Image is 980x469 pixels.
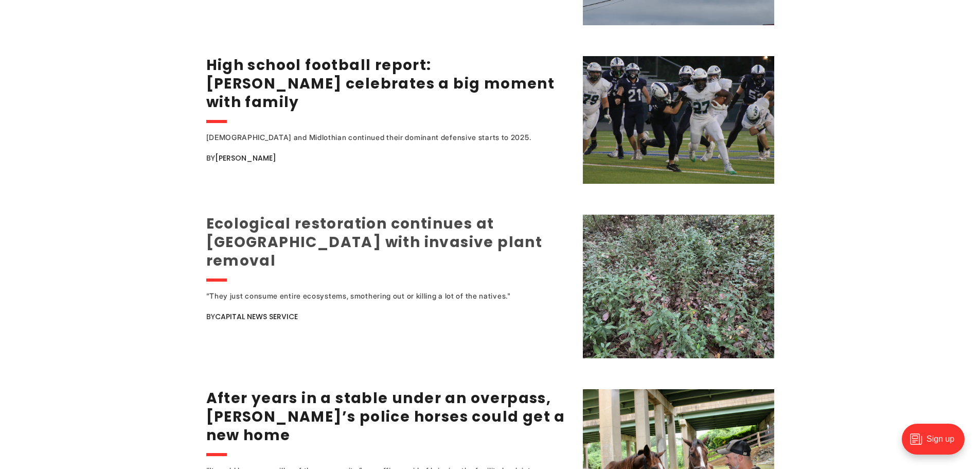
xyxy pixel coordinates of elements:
[215,311,298,322] a: Capital News Service
[206,214,543,271] a: Ecological restoration continues at [GEOGRAPHIC_DATA] with invasive plant removal
[206,388,565,445] a: After years in a stable under an overpass, [PERSON_NAME]’s police horses could get a new home
[893,419,980,469] iframe: portal-trigger
[206,55,555,112] a: High school football report: [PERSON_NAME] celebrates a big moment with family
[206,131,541,144] div: [DEMOGRAPHIC_DATA] and Midlothian continued their dominant defensive starts to 2025.
[215,153,276,163] a: [PERSON_NAME]
[583,215,774,358] img: Ecological restoration continues at Chapel Island with invasive plant removal
[583,56,774,184] img: High school football report: Atlee's Dewey celebrates a big moment with family
[206,290,541,302] div: “They just consume entire ecosystems, smothering out or killing a lot of the natives."
[206,310,570,323] div: By
[206,152,570,164] div: By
